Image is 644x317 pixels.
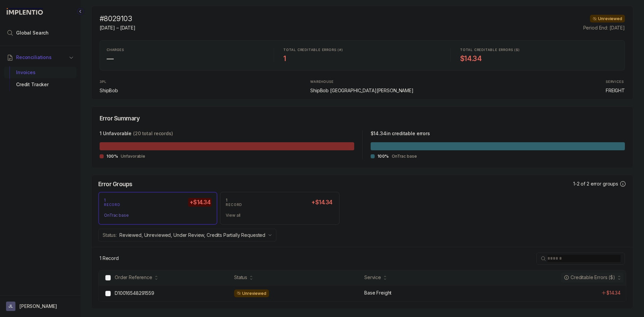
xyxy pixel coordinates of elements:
[9,78,71,91] div: Credit Tracker
[106,154,118,159] p: 100%
[100,255,119,262] div: Remaining page entries
[279,43,445,67] li: Statistic TOTAL CREDITABLE ERRORS (#)
[16,30,49,36] span: Global Search
[6,302,74,311] button: User initials[PERSON_NAME]
[460,54,618,63] h4: $14.34
[573,180,591,187] p: 1-2 of 2
[583,24,625,31] p: Period End: [DATE]
[4,65,76,92] div: Reconciliations
[100,115,140,122] h5: Error Summary
[19,303,57,310] p: [PERSON_NAME]
[100,87,118,94] p: ShipBob
[100,130,131,138] p: 1 Unfavorable
[564,274,615,281] div: Creditable Errors ($)
[119,232,265,239] p: Reviewed, Unreviewed, Under Review, Credits Partially Requested
[115,290,154,297] p: D10016548291559
[105,291,111,296] input: checkbox-checkbox
[16,54,52,61] span: Reconciliations
[76,7,85,15] div: Collapse Icon
[392,153,417,160] p: OnTrac base
[104,212,206,219] div: OnTrac base
[104,203,120,207] p: RECORD
[226,198,228,203] p: 1
[606,80,624,84] p: SERVICES
[100,24,136,31] p: [DATE] – [DATE]
[115,274,152,281] div: Order Reference
[100,40,625,70] ul: Statistic Highlights
[103,232,117,239] p: Status:
[310,87,414,94] p: ShipBob [GEOGRAPHIC_DATA][PERSON_NAME]
[104,198,106,203] p: 1
[188,198,212,207] h5: +$14.34
[590,15,625,23] div: Unreviewed
[100,255,119,262] p: 1 Record
[6,302,15,311] span: User initials
[4,50,76,65] button: Reconciliations
[234,289,269,298] div: Unreviewed
[591,180,618,187] p: error groups
[9,66,71,78] div: Invoices
[364,289,391,296] p: Base Freight
[377,154,389,159] p: 100%
[226,212,328,219] div: View all
[283,48,343,52] p: TOTAL CREDITABLE ERRORS (#)
[107,54,264,63] h4: —
[460,48,520,52] p: TOTAL CREDITABLE ERRORS ($)
[107,48,124,52] p: CHARGES
[456,43,622,67] li: Statistic TOTAL CREDITABLE ERRORS ($)
[606,87,625,94] p: FREIGHT
[226,203,242,207] p: RECORD
[606,289,621,296] p: $14.34
[364,274,381,281] div: Service
[133,130,173,138] p: (20 total records)
[121,153,145,160] p: Unfavorable
[98,180,132,188] h5: Error Groups
[371,130,430,138] p: $ 14.34 in creditable errors
[105,275,111,280] input: checkbox-checkbox
[98,229,276,242] button: Status:Reviewed, Unreviewed, Under Review, Credits Partially Requested
[100,80,117,84] p: 3PL
[234,274,247,281] div: Status
[103,43,268,67] li: Statistic CHARGES
[283,54,441,63] h4: 1
[100,14,136,23] h4: #8029103
[310,80,333,84] p: WAREHOUSE
[310,198,333,207] h5: +$14.34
